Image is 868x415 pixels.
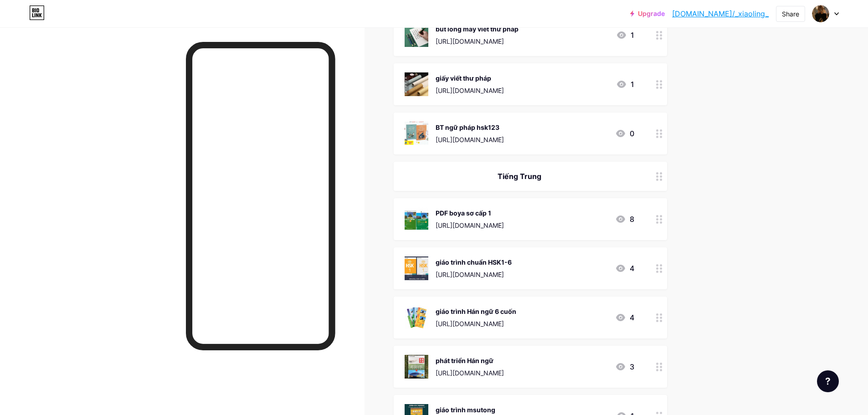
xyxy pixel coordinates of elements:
[436,356,504,365] div: phát triển Hán ngữ
[436,86,504,95] div: [URL][DOMAIN_NAME]
[436,270,512,279] div: [URL][DOMAIN_NAME]
[405,207,428,231] img: PDF boya sơ cấp 1
[615,128,634,139] div: 0
[615,361,634,372] div: 3
[436,73,504,83] div: giấy viết thư pháp
[782,9,799,19] div: Share
[616,30,634,41] div: 1
[436,319,516,328] div: [URL][DOMAIN_NAME]
[436,24,519,34] div: bút lông máy viết thư pháp
[436,208,504,218] div: PDF boya sơ cấp 1
[615,312,634,323] div: 4
[436,220,504,230] div: [URL][DOMAIN_NAME]
[405,256,428,280] img: giáo trình chuẩn HSK1-6
[436,135,504,144] div: [URL][DOMAIN_NAME]
[436,36,519,46] div: [URL][DOMAIN_NAME]
[405,122,428,145] img: BT ngữ pháp hsk123
[812,5,829,22] img: Linh Thùy
[405,72,428,96] img: giấy viết thư pháp
[436,123,504,132] div: BT ngữ pháp hsk123
[616,79,634,90] div: 1
[405,23,428,47] img: bút lông máy viết thư pháp
[615,214,634,225] div: 8
[615,263,634,274] div: 4
[436,307,516,316] div: giáo trình Hán ngữ 6 cuốn
[436,257,512,267] div: giáo trình chuẩn HSK1-6
[672,8,769,19] a: [DOMAIN_NAME]/_xiaoling_
[405,171,634,182] div: Tiếng Trung
[405,306,428,329] img: giáo trình Hán ngữ 6 cuốn
[405,355,428,379] img: phát triển Hán ngữ
[630,10,665,17] a: Upgrade
[436,368,504,378] div: [URL][DOMAIN_NAME]
[436,405,504,415] div: giáo trình msutong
